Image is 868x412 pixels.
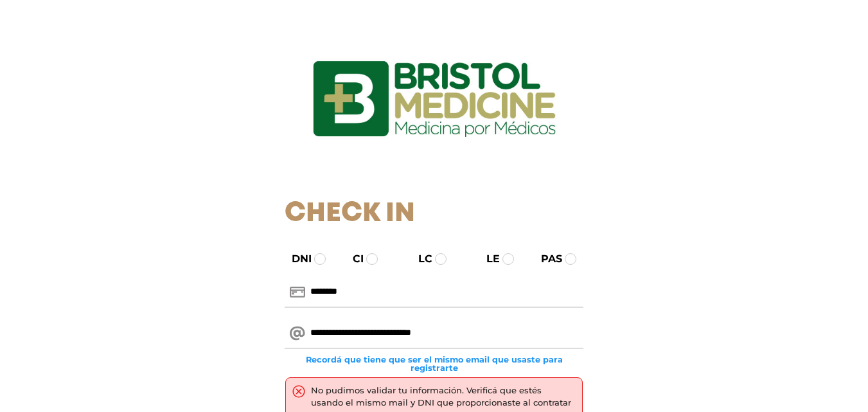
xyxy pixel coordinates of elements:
label: PAS [529,251,562,267]
img: logo_ingresarbristol.jpg [261,15,608,183]
small: Recordá que tiene que ser el mismo email que usaste para registrarte [285,355,583,372]
label: LE [475,251,500,267]
h1: Check In [285,198,583,230]
label: CI [341,251,364,267]
label: LC [407,251,432,267]
label: DNI [280,251,312,267]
